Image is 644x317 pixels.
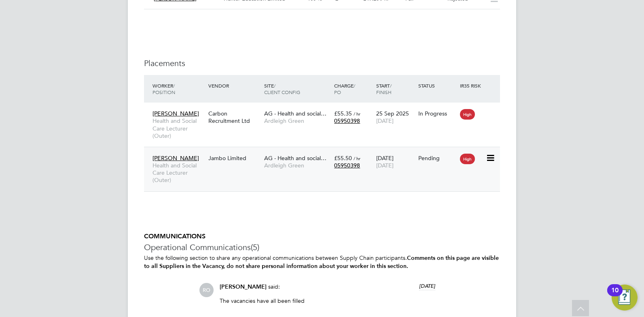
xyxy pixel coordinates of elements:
div: [DATE] [374,150,416,173]
span: 05950398 [334,162,360,169]
span: Health and Social Care Lecturer (Outer) [153,117,204,139]
span: / hr [354,111,360,117]
span: [PERSON_NAME] [153,154,199,162]
div: Start [374,78,416,99]
p: The vacancies have all been filled [220,297,435,304]
span: / Client Config [264,82,300,95]
span: / Finish [376,82,392,95]
span: / Position [153,82,175,95]
span: RO [199,283,214,297]
div: Vendor [206,78,262,93]
span: [PERSON_NAME] [220,283,267,290]
span: AG - Health and social… [264,110,326,117]
button: Open Resource Center, 10 new notifications [612,285,638,311]
span: [DATE] [376,117,394,124]
h3: Operational Communications [144,242,500,253]
a: [PERSON_NAME]Health and Social Care Lecturer (Outer)Carbon Recruitment LtdAG - Health and social…... [150,105,500,112]
b: Comments on this page are visible to all Suppliers in the Vacancy, do not share personal informat... [144,255,499,269]
div: 10 [611,290,619,301]
span: £55.50 [334,154,352,162]
span: Health and Social Care Lecturer (Outer) [153,162,204,184]
span: [DATE] [419,283,435,289]
div: Carbon Recruitment Ltd [206,106,262,129]
span: (5) [251,242,259,253]
h3: Placements [144,58,500,69]
div: Jambo Limited [206,150,262,166]
div: In Progress [418,110,456,117]
div: IR35 Risk [458,78,486,93]
h5: COMMUNICATIONS [144,232,500,241]
span: said: [268,283,280,290]
div: Status [416,78,458,93]
span: [DATE] [376,162,394,169]
div: Pending [418,154,456,162]
p: Use the following section to share any operational communications between Supply Chain participants. [144,254,500,270]
div: Site [262,78,332,99]
span: £55.35 [334,110,352,117]
span: High [460,154,475,164]
span: [PERSON_NAME] [153,110,199,117]
span: High [460,109,475,120]
span: 05950398 [334,117,360,124]
span: Ardleigh Green [264,117,330,124]
div: Worker [150,78,206,99]
span: / PO [334,82,355,95]
span: Ardleigh Green [264,162,330,169]
a: [PERSON_NAME]Health and Social Care Lecturer (Outer)Jambo LimitedAG - Health and social…Ardleigh ... [150,150,500,157]
span: AG - Health and social… [264,154,326,162]
div: 25 Sep 2025 [374,106,416,129]
div: Charge [332,78,374,99]
span: / hr [354,155,360,161]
